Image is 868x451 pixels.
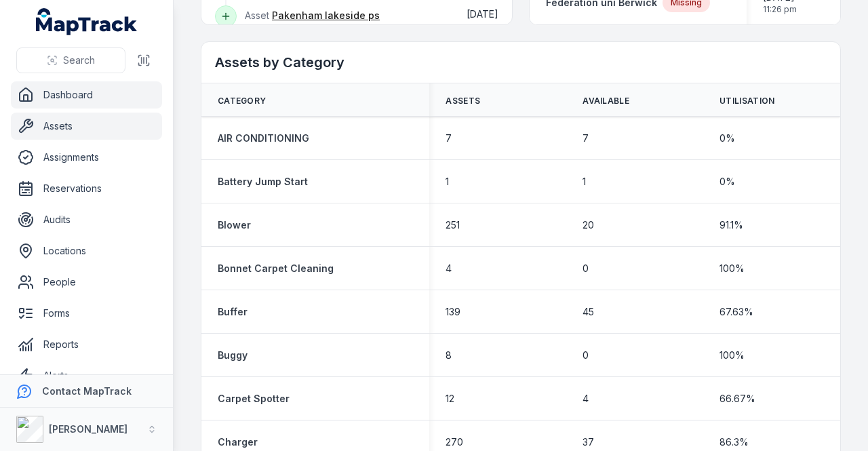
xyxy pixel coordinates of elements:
span: 270 [446,435,463,449]
span: 37 [583,435,594,449]
a: Assets [11,113,162,140]
span: 251 [446,218,460,232]
span: 0 [583,349,589,362]
a: Audits [11,206,162,233]
span: 91.1 % [719,218,743,232]
span: Category [218,96,266,106]
h2: Assets by Category [215,53,827,72]
span: 100 % [719,262,745,275]
span: 139 [446,305,460,319]
span: 4 [446,262,452,275]
span: [DATE] [467,8,498,20]
a: Battery Jump Start [218,175,308,189]
a: Reports [11,331,162,358]
span: 7 [446,132,452,145]
span: 20 [583,218,594,232]
a: Locations [11,237,162,264]
span: 8 [446,349,452,362]
button: Search [16,47,125,73]
a: Forms [11,300,162,327]
span: 0 % [719,175,735,189]
span: 86.3 % [719,435,749,449]
a: AIR CONDITIONING [218,132,309,145]
span: 66.67 % [719,392,755,406]
span: Utilisation [719,96,774,106]
span: 4 [583,392,589,406]
a: Bonnet Carpet Cleaning [218,262,334,275]
span: 45 [583,305,594,319]
span: 0 [583,262,589,275]
span: 100 % [719,349,745,362]
a: Carpet Spotter [218,392,290,406]
a: Pakenham lakeside ps [272,9,380,22]
a: Assignments [11,144,162,171]
span: Asset created by Nethum Amarasingha Pathiranage [245,9,441,37]
span: 7 [583,132,589,145]
span: Available [583,96,629,106]
a: Dashboard [11,81,162,109]
span: 67.63 % [719,305,753,319]
strong: Contact MapTrack [42,385,132,397]
span: 11:26 pm [763,4,797,15]
a: Reservations [11,175,162,202]
span: Assets [446,96,480,106]
span: 0 % [719,132,735,145]
a: MapTrack [36,8,138,35]
strong: [PERSON_NAME] [49,423,127,435]
a: Charger [218,435,258,449]
time: 8/29/2025, 9:05:19 AM [467,8,498,20]
a: Alerts [11,362,162,389]
a: People [11,269,162,296]
a: Blower [218,218,251,232]
span: Search [63,54,95,67]
span: 1 [446,175,449,189]
a: Buffer [218,305,248,319]
span: 1 [583,175,586,189]
span: 12 [446,392,454,406]
a: Buggy [218,349,248,362]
